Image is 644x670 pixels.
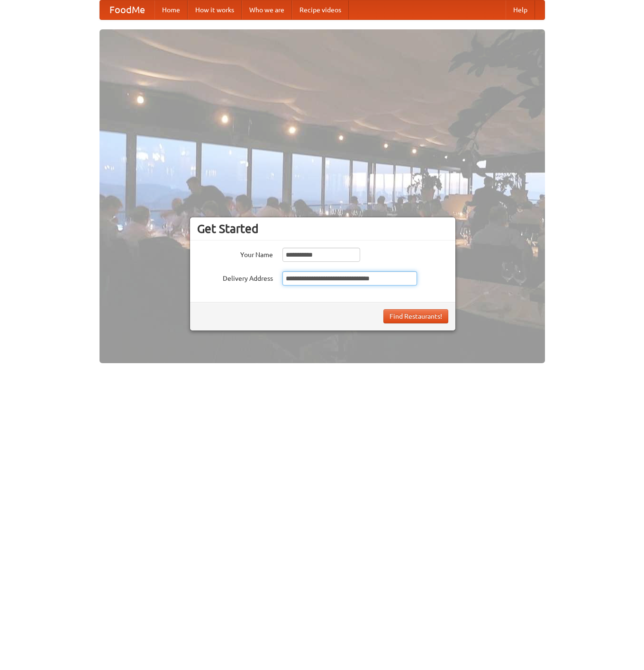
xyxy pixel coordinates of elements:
label: Your Name [197,248,273,259]
label: Delivery Address [197,271,273,283]
a: Who we are [242,0,292,19]
button: Find Restaurants! [383,309,448,323]
a: How it works [188,0,242,19]
a: Home [154,0,188,19]
a: Help [506,0,535,19]
h3: Get Started [197,222,448,236]
a: Recipe videos [292,0,349,19]
a: FoodMe [100,0,154,19]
